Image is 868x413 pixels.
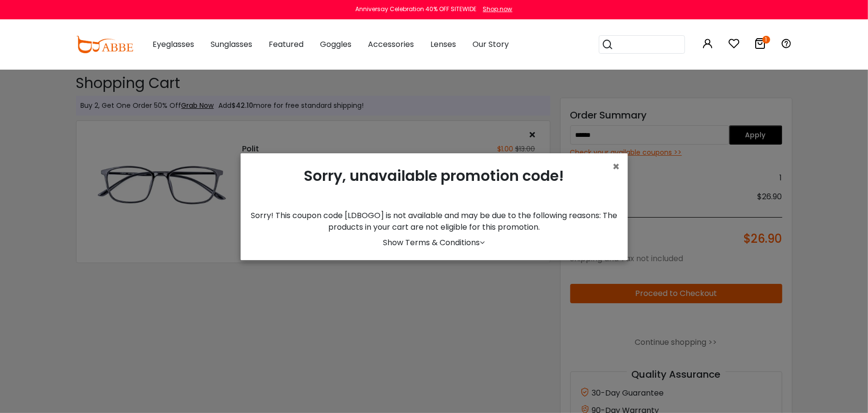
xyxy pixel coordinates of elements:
[762,36,770,44] i: 1
[613,159,620,175] span: ×
[383,237,485,248] a: Show Terms & Conditions
[211,39,252,50] span: Sunglasses
[269,39,304,50] span: Featured
[76,36,133,53] img: abbeglasses.com
[320,39,351,50] span: Goggles
[613,161,620,173] button: Close
[483,5,513,14] div: Shop now
[430,39,456,50] span: Lenses
[248,161,620,210] div: Sorry, unavailable promotion code!
[356,5,477,14] div: Anniversay Celebration 40% OFF SITEWIDE
[368,39,414,50] span: Accessories
[472,39,509,50] span: Our Story
[478,5,513,13] a: Shop now
[755,40,766,51] a: 1
[248,210,620,233] div: Sorry! This coupon code [LDBOGO] is not available and may be due to the following reasons: The pr...
[152,39,194,50] span: Eyeglasses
